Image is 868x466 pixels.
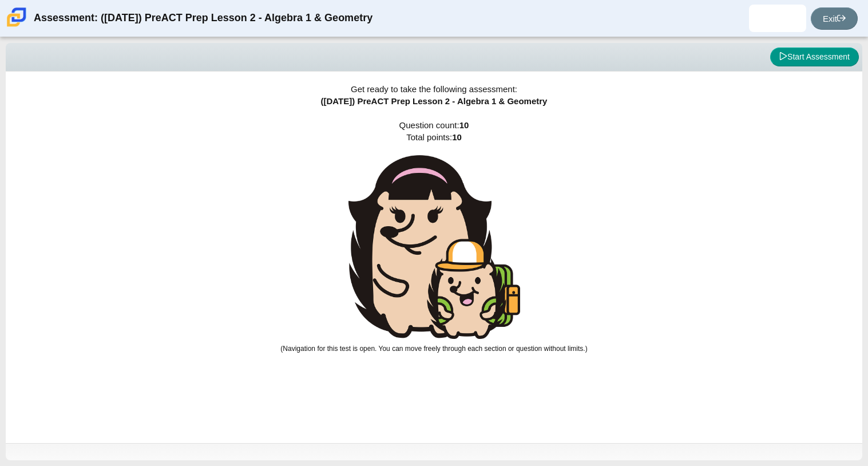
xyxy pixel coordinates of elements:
[351,84,517,94] span: Get ready to take the following assessment:
[5,21,29,31] a: Carmen School of Science & Technology
[768,9,787,27] img: sammuel.mcarthurbr.Hdd49G
[770,48,859,67] button: Start Assessment
[280,120,587,353] span: Question count: Total points:
[811,7,858,30] a: Exit
[34,5,372,32] div: Assessment: ([DATE]) PreACT Prep Lesson 2 - Algebra 1 & Geometry
[280,345,587,353] small: (Navigation for this test is open. You can move freely through each section or question without l...
[459,120,469,130] b: 10
[5,5,29,29] img: Carmen School of Science & Technology
[348,155,520,339] img: hedgehog-teacher-with-student.png
[321,96,548,106] span: ([DATE]) PreACT Prep Lesson 2 - Algebra 1 & Geometry
[452,132,462,142] b: 10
